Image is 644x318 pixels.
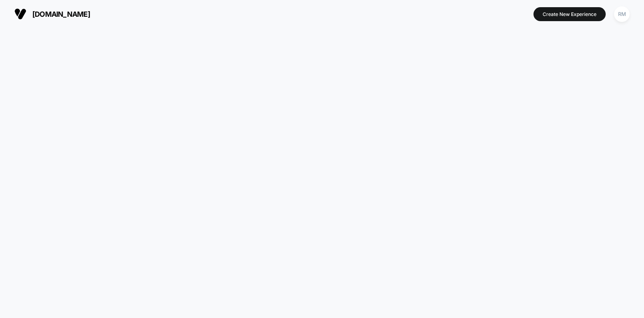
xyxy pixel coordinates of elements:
[612,6,632,22] button: RM
[32,10,90,18] span: [DOMAIN_NAME]
[14,8,26,20] img: Visually logo
[12,8,93,20] button: [DOMAIN_NAME]
[614,6,630,22] div: RM
[533,7,606,21] button: Create New Experience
